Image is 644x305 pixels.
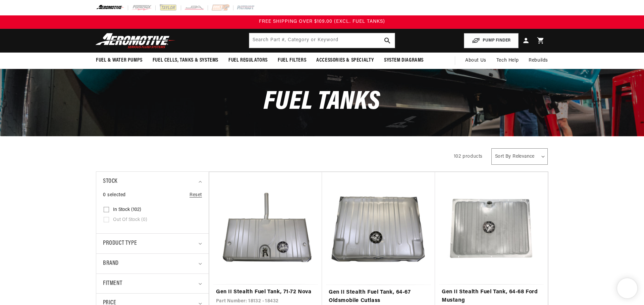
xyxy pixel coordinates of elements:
[379,53,429,68] summary: System Diagrams
[103,279,122,289] span: Fitment
[460,53,491,69] a: About Us
[384,57,424,64] span: System Diagrams
[524,53,553,69] summary: Rebuilds
[103,192,126,199] span: 0 selected
[103,172,202,192] summary: Stock (0 selected)
[223,53,273,68] summary: Fuel Regulators
[96,57,143,64] span: Fuel & Water Pumps
[529,57,548,64] span: Rebuilds
[113,217,147,223] span: Out of stock (0)
[103,239,137,248] span: Product type
[103,234,202,253] summary: Product type (0 selected)
[273,53,311,68] summary: Fuel Filters
[259,19,385,24] span: FREE SHIPPING OVER $109.00 (EXCL. FUEL TANKS)
[103,274,202,294] summary: Fitment (0 selected)
[91,53,148,68] summary: Fuel & Water Pumps
[228,57,268,64] span: Fuel Regulators
[94,33,177,49] img: Aeromotive
[311,53,379,68] summary: Accessories & Specialty
[153,57,218,64] span: Fuel Cells, Tanks & Systems
[380,33,395,48] button: search button
[454,154,483,159] span: 102 products
[249,33,395,48] input: Search by Part Number, Category or Keyword
[216,288,315,297] a: Gen II Stealth Fuel Tank, 71-72 Nova
[465,58,486,63] span: About Us
[113,207,141,213] span: In stock (102)
[464,33,519,48] button: PUMP FINDER
[148,53,223,68] summary: Fuel Cells, Tanks & Systems
[103,254,202,274] summary: Brand (0 selected)
[491,53,524,69] summary: Tech Help
[103,177,117,186] span: Stock
[442,288,541,305] a: Gen II Stealth Fuel Tank, 64-68 Ford Mustang
[190,192,202,199] a: Reset
[278,57,306,64] span: Fuel Filters
[496,57,519,64] span: Tech Help
[264,89,380,116] span: Fuel Tanks
[316,57,374,64] span: Accessories & Specialty
[103,259,119,269] span: Brand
